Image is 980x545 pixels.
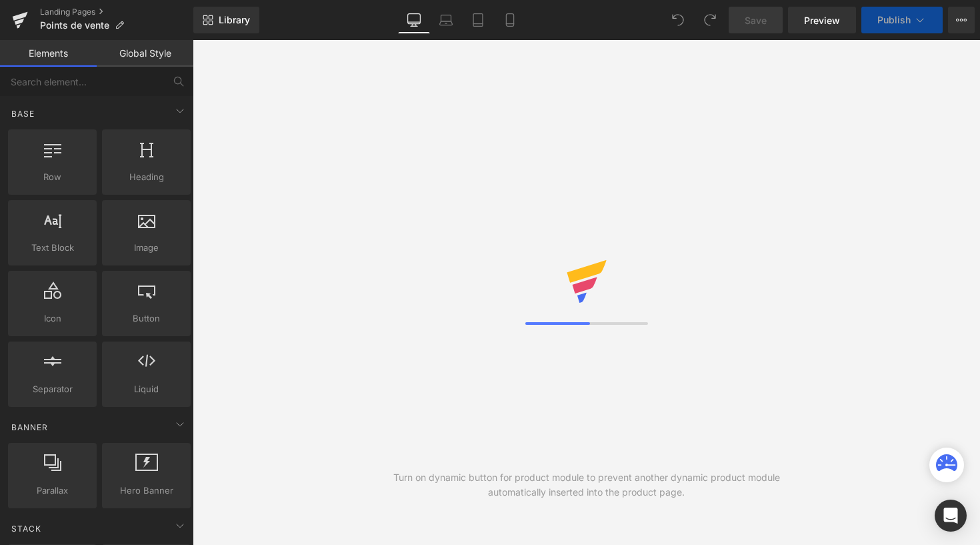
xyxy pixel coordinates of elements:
span: Liquid [106,382,187,396]
span: Text Block [12,241,93,255]
span: Stack [10,522,43,535]
span: Icon [12,312,93,326]
span: Row [12,170,93,184]
a: Global Style [97,40,193,67]
a: Desktop [398,7,430,33]
span: Parallax [12,484,93,498]
span: Heading [106,170,187,184]
span: Banner [10,421,49,434]
a: Laptop [430,7,462,33]
span: Base [10,107,36,120]
button: Undo [665,7,691,33]
div: Turn on dynamic button for product module to prevent another dynamic product module automatically... [389,470,783,500]
span: Hero Banner [106,484,187,498]
span: Publish [877,15,911,25]
button: Redo [697,7,723,33]
span: Separator [12,382,93,396]
span: Library [219,14,250,26]
span: Image [106,241,187,255]
span: Preview [804,13,840,27]
span: Points de vente [40,20,109,31]
button: Publish [861,7,943,33]
div: Open Intercom Messenger [935,500,967,532]
a: New Library [193,7,259,33]
a: Mobile [494,7,526,33]
span: Button [106,312,187,326]
span: Save [745,13,767,27]
a: Landing Pages [40,7,193,17]
a: Tablet [462,7,494,33]
a: Preview [788,7,856,33]
button: More [948,7,975,33]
